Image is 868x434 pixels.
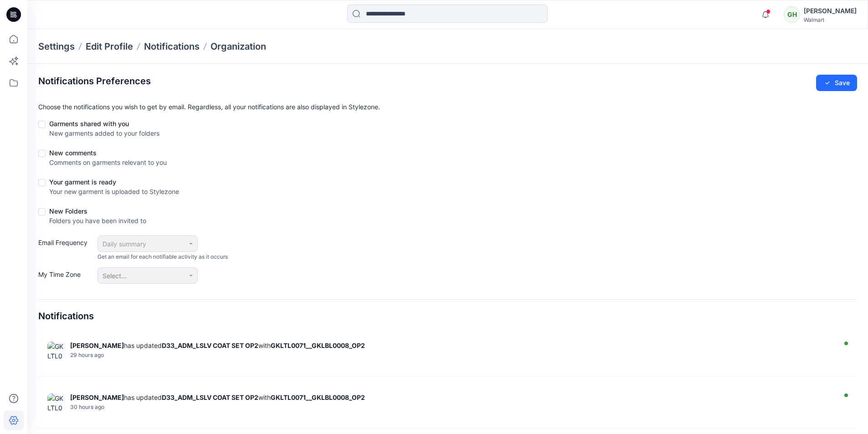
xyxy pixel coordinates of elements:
[49,158,167,167] div: Comments on garments relevant to you
[86,40,133,53] a: Edit Profile
[70,393,124,401] strong: [PERSON_NAME]
[70,342,124,349] strong: [PERSON_NAME]
[49,177,179,187] div: Your garment is ready
[47,393,66,412] img: GKLTL0071__GKLBL0008_OP2
[144,40,200,53] a: Notifications
[271,342,365,349] strong: GKLTL0071__GKLBL0008_OP2
[271,393,365,401] strong: GKLTL0071__GKLBL0008_OP2
[49,128,159,138] div: New garments added to your folders
[211,40,266,53] a: Organization
[38,76,151,87] h2: Notifications Preferences
[38,270,93,284] label: My Time Zone
[49,187,179,196] div: Your new garment is uploaded to Stylezone
[162,342,258,349] strong: D33_ADM_LSLV COAT SET OP2
[162,393,258,401] strong: D33_ADM_LSLV COAT SET OP2
[38,102,857,112] p: Choose the notifications you wish to get by email. Regardless, all your notifications are also di...
[70,342,833,349] div: has updated with
[804,5,857,16] div: [PERSON_NAME]
[98,253,228,261] span: Get an email for each notifiable activity as it occurs
[47,342,66,360] img: GKLTL0071__GKLBL0008_OP2
[49,119,159,128] div: Garments shared with you
[70,393,833,401] div: has updated with
[38,238,93,261] label: Email Frequency
[49,206,146,216] div: New Folders
[38,40,75,53] p: Settings
[804,16,857,23] div: Walmart
[70,352,833,358] div: Sunday, September 14, 2025 20:32
[784,6,800,23] div: GH
[49,148,167,158] div: New comments
[38,311,94,322] h4: Notifications
[49,216,146,225] div: Folders you have been invited to
[70,404,833,410] div: Sunday, September 14, 2025 20:14
[816,75,857,91] button: Save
